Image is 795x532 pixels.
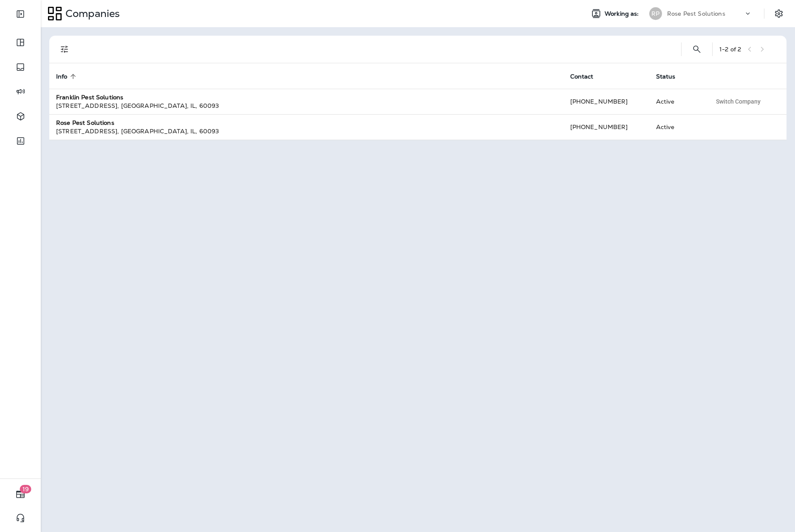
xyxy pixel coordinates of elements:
div: [STREET_ADDRESS] , [GEOGRAPHIC_DATA] , IL , 60093 [56,101,557,110]
button: Filters [56,41,73,58]
p: Rose Pest Solutions [667,10,725,17]
p: Companies [62,7,120,20]
span: Status [656,73,676,80]
td: Active [649,89,704,114]
div: 1 - 2 of 2 [719,46,741,53]
strong: Franklin Pest Solutions [56,93,123,101]
button: 19 [8,486,32,503]
td: [PHONE_NUMBER] [563,114,649,140]
span: Status [656,73,687,80]
span: 19 [20,485,31,493]
td: [PHONE_NUMBER] [563,89,649,114]
button: Expand Sidebar [8,6,32,23]
span: Info [56,73,79,80]
td: Active [649,114,704,140]
span: Contact [570,73,594,80]
button: Switch Company [711,95,765,108]
span: Contact [570,73,605,80]
button: Settings [771,6,787,21]
div: [STREET_ADDRESS] , [GEOGRAPHIC_DATA] , IL , 60093 [56,127,557,135]
span: Info [56,73,68,80]
button: Search Companies [688,41,705,58]
span: Switch Company [716,99,761,104]
div: RP [649,7,662,20]
span: Working as: [605,10,641,17]
strong: Rose Pest Solutions [56,119,114,127]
